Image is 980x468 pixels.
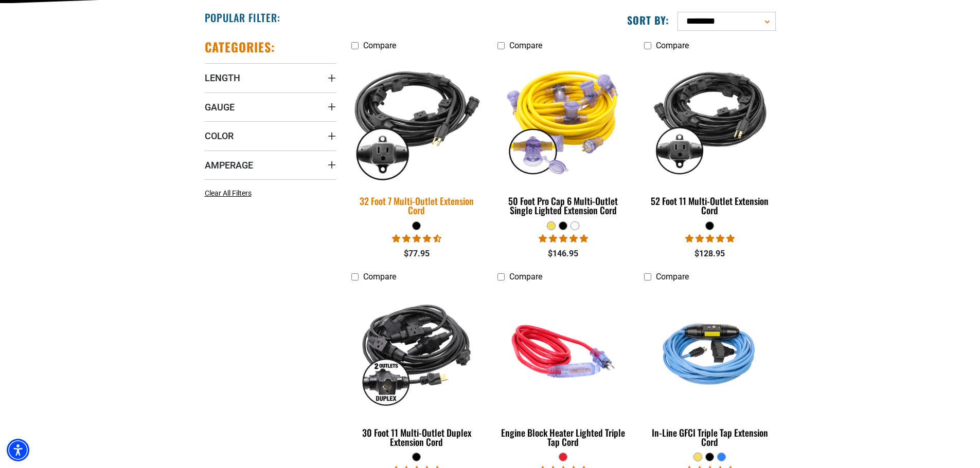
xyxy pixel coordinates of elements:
[351,428,483,446] div: 30 Foot 11 Multi-Outlet Duplex Extension Cord
[205,188,256,199] a: Clear All Filters
[509,41,542,50] span: Compare
[645,61,775,179] img: black
[205,159,253,171] span: Amperage
[497,248,629,260] div: $146.95
[205,11,280,24] h2: Popular Filter:
[205,130,234,142] span: Color
[497,196,629,215] div: 50 Foot Pro Cap 6 Multi-Outlet Single Lighted Extension Cord
[392,234,441,244] span: 4.68 stars
[644,287,775,453] a: Light Blue In-Line GFCI Triple Tap Extension Cord
[205,121,336,150] summary: Color
[644,248,775,260] div: $128.95
[644,55,775,221] a: black 52 Foot 11 Multi-Outlet Extension Cord
[351,55,483,221] a: black 32 Foot 7 Multi-Outlet Extension Cord
[205,63,336,92] summary: Length
[497,55,629,221] a: yellow 50 Foot Pro Cap 6 Multi-Outlet Single Lighted Extension Cord
[627,13,669,27] label: Sort by:
[497,287,629,453] a: red Engine Block Heater Lighted Triple Tap Cord
[645,292,775,410] img: Light Blue
[345,54,489,185] img: black
[656,41,689,50] span: Compare
[509,272,542,282] span: Compare
[539,234,588,244] span: 4.80 stars
[352,292,482,410] img: black
[363,41,396,50] span: Compare
[205,39,276,55] h2: Categories:
[656,272,689,282] span: Compare
[644,196,775,215] div: 52 Foot 11 Multi-Outlet Extension Cord
[363,272,396,282] span: Compare
[205,101,235,113] span: Gauge
[685,234,735,244] span: 4.95 stars
[497,428,629,446] div: Engine Block Heater Lighted Triple Tap Cord
[498,292,628,410] img: red
[205,92,336,121] summary: Gauge
[205,72,240,84] span: Length
[7,439,29,461] div: Accessibility Menu
[351,248,483,260] div: $77.95
[498,61,628,179] img: yellow
[351,287,483,453] a: black 30 Foot 11 Multi-Outlet Duplex Extension Cord
[205,151,336,179] summary: Amperage
[351,196,483,215] div: 32 Foot 7 Multi-Outlet Extension Cord
[644,428,775,446] div: In-Line GFCI Triple Tap Extension Cord
[205,189,252,197] span: Clear All Filters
